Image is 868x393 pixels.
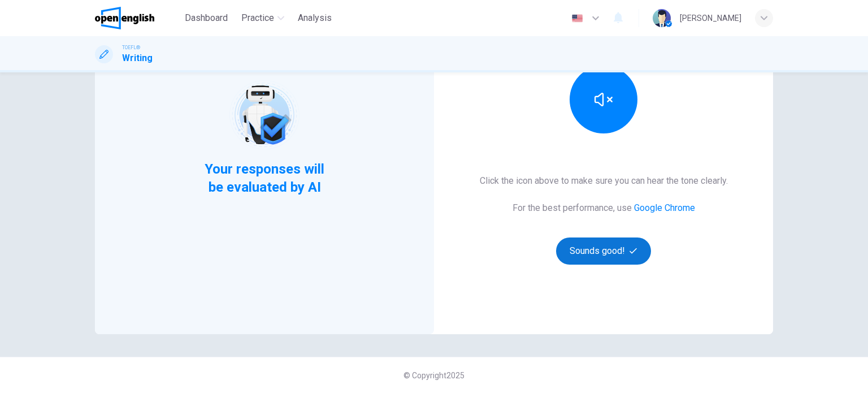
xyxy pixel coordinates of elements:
span: Practice [241,11,274,25]
span: Dashboard [185,11,228,25]
button: Dashboard [180,8,232,28]
img: en [570,14,584,23]
a: Google Chrome [634,202,695,213]
button: Practice [237,8,289,28]
button: Sounds good! [556,237,651,265]
img: Profile picture [653,9,671,27]
h6: For the best performance, use [513,201,695,215]
span: TOEFL® [122,44,140,51]
h1: Writing [122,51,153,65]
span: © Copyright 2025 [403,371,465,380]
div: [PERSON_NAME] [680,11,741,25]
span: Your responses will be evaluated by AI [196,160,333,196]
button: Analysis [293,8,336,28]
a: OpenEnglish logo [95,7,180,29]
span: Analysis [298,11,332,25]
img: robot icon [228,79,300,151]
img: OpenEnglish logo [95,7,154,29]
h6: Click the icon above to make sure you can hear the tone clearly. [480,174,728,188]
